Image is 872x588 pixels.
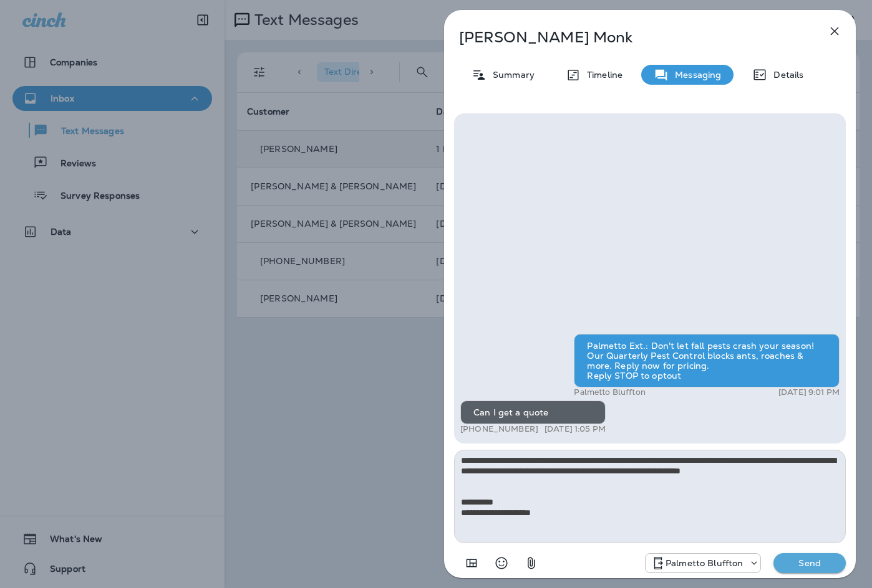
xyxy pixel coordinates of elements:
[460,424,538,434] p: [PHONE_NUMBER]
[783,557,836,569] p: Send
[669,70,721,80] p: Messaging
[574,387,645,397] p: Palmetto Bluffton
[778,387,840,397] p: [DATE] 9:01 PM
[581,70,623,80] p: Timeline
[666,558,743,568] p: Palmetto Bluffton
[489,551,514,576] button: Select an emoji
[545,424,606,434] p: [DATE] 1:05 PM
[459,551,484,576] button: Add in a premade template
[460,401,606,424] div: Can I get a quote
[574,334,840,387] div: Palmetto Ext.: Don't let fall pests crash your season! Our Quarterly Pest Control blocks ants, ro...
[773,553,846,573] button: Send
[459,29,800,46] p: [PERSON_NAME] Monk
[646,556,760,571] div: +1 (843) 604-3631
[767,70,803,80] p: Details
[487,70,535,80] p: Summary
